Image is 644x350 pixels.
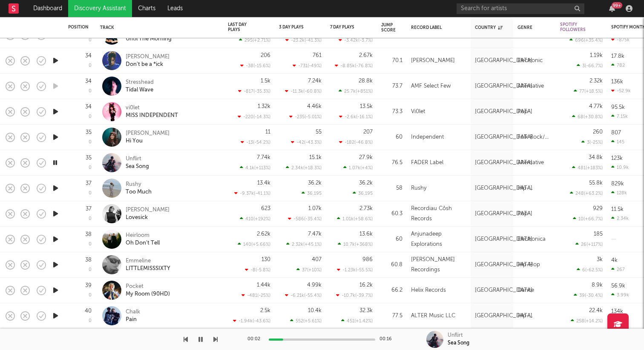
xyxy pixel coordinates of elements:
a: HeirloomOh Don't Tell [126,232,160,247]
div: 36,195 [302,191,322,196]
div: 623 [261,206,270,211]
div: 0 [89,89,92,94]
a: ChalkPain [126,308,140,324]
div: Alternative [517,81,544,91]
div: Recordiau Côsh Records [411,204,466,224]
div: [GEOGRAPHIC_DATA] [475,183,532,193]
div: 60 [381,132,402,142]
div: 807 [611,130,621,136]
div: 40 [85,308,92,314]
div: 6 ( -62.5 % ) [577,267,603,273]
div: 10 ( +66.7 % ) [573,216,603,222]
div: 829k [611,181,624,187]
div: -817 ( -35.3 % ) [238,88,270,94]
div: Unflirt [448,332,463,339]
div: [PERSON_NAME] [126,53,170,61]
div: 73.3 [381,107,402,117]
div: Don't be a *ick [126,61,170,68]
div: 39 ( -30.4 % ) [574,293,603,298]
div: 17.8k [611,54,624,59]
div: 782 [611,63,625,68]
div: 58 [381,183,402,193]
div: [PERSON_NAME] Recordings [411,255,466,275]
div: Hi You [126,137,170,145]
div: Electronica [517,234,546,245]
div: Until The Morning [126,35,172,43]
div: 0 [89,191,92,196]
div: -1.23k ( -55.5 % ) [337,267,373,273]
button: 99+ [609,5,615,12]
div: 7.15k [611,114,628,119]
div: 26 ( +117 % ) [575,242,603,247]
div: Oh Don't Tell [126,239,160,247]
a: [PERSON_NAME]Don't be a *ick [126,53,170,68]
div: 4.46k [307,104,322,109]
div: 28.8k [359,78,373,84]
div: -8.85k ( -76.8 % ) [335,63,373,68]
div: 128k [611,190,627,196]
div: 407 [312,257,322,262]
div: -481 ( -25 % ) [241,293,270,298]
div: 2.67k [359,53,373,58]
div: 00:16 [379,334,397,344]
div: -182 ( -46.8 % ) [339,139,373,145]
div: Track [100,25,215,30]
div: -52.9k [611,88,631,94]
div: [GEOGRAPHIC_DATA] [475,209,532,219]
div: 13.6k [359,231,373,237]
div: 267 [611,267,625,272]
div: 3k [597,257,603,262]
div: 185 [594,231,603,237]
div: Sea Song [126,163,149,171]
div: 56.9k [611,283,625,289]
div: Pop [517,107,528,117]
div: 36,195 [353,191,373,196]
div: Jump Score [381,23,396,33]
div: 1.32k [258,104,270,109]
div: 696 ( +35.4 % ) [569,37,603,43]
div: [GEOGRAPHIC_DATA] [475,158,532,168]
div: 7.74k [257,155,270,160]
div: 16.2k [359,282,373,288]
div: My Room (90HD) [126,290,170,298]
div: 248 ( +63.2 % ) [570,191,603,196]
a: UnflirtSea Song [126,155,149,171]
div: -731 ( -49 % ) [293,63,322,68]
div: Helix Records [411,285,446,296]
div: 55 [316,129,322,135]
div: 11 [265,129,270,135]
div: 4.1k ( +113 % ) [240,165,270,171]
div: 1.07k ( +4 % ) [343,165,373,171]
div: -875k [611,37,630,43]
div: [GEOGRAPHIC_DATA] [475,81,532,91]
div: 3.99k [611,292,629,298]
div: 55.8k [589,180,603,186]
div: 76.5 [381,158,402,168]
div: 60 [381,234,402,245]
div: Electronic [517,56,543,66]
div: -2.6k ( -16.1 % ) [339,114,373,120]
div: Hip-Hop/Rap [517,183,552,193]
div: 39 [85,283,92,288]
div: Emmeline [126,257,170,265]
div: 295 ( +2.71 % ) [239,37,270,43]
div: -586 ( -35.4 % ) [288,216,322,222]
div: -6.21k ( -55.4 % ) [285,293,322,298]
a: StressheadTidal Wave [126,79,154,94]
div: 70.1 [381,56,402,66]
div: -220 ( -14.3 % ) [238,114,270,120]
div: vi0let [126,104,178,112]
div: [GEOGRAPHIC_DATA] [475,260,532,270]
a: vi0letMISS INDEPENDENT [126,104,178,120]
div: 2.34k [611,216,629,221]
div: 206 [261,53,270,58]
div: -3.42k ( -3.7 % ) [339,37,373,43]
div: 0 [89,216,92,221]
div: -10.7k ( -39.7 % ) [336,293,373,298]
div: 38 [85,232,92,237]
div: 4.77k [589,104,603,109]
div: Record Label [411,25,462,30]
div: [PERSON_NAME] [411,56,455,66]
div: 410 ( +192 % ) [240,216,270,222]
div: Stresshead [126,79,154,86]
